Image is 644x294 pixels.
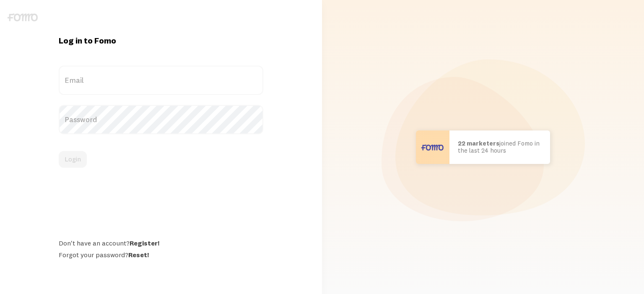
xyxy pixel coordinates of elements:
img: User avatar [416,130,449,164]
label: Email [59,66,263,95]
a: Reset! [128,251,149,259]
img: fomo-logo-gray-b99e0e8ada9f9040e2984d0d95b3b12da0074ffd48d1e5cb62ac37fc77b0b268.svg [8,13,38,21]
h1: Log in to Fomo [59,35,263,46]
div: Don't have an account? [59,239,263,247]
a: Register! [130,239,159,247]
p: joined Fomo in the last 24 hours [458,140,542,154]
b: 22 marketers [458,139,499,147]
label: Password [59,105,263,134]
div: Forgot your password? [59,251,263,259]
